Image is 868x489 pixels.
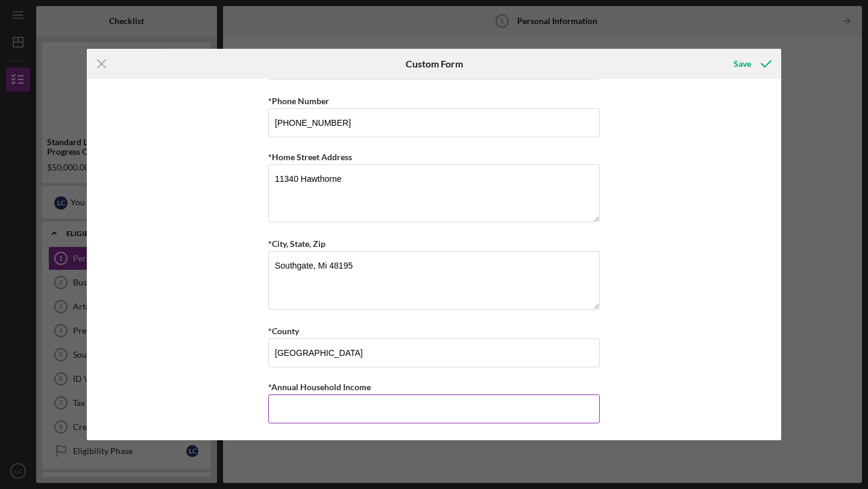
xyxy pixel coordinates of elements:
textarea: Southgate, Mi 48195 [268,251,600,309]
h6: Custom Form [406,58,463,69]
label: *Home Street Address [268,152,352,162]
label: *Annual Household Income [268,382,371,392]
label: *County [268,326,299,336]
label: *Phone Number [268,96,329,106]
textarea: 11340 Hawthorne [268,164,600,222]
div: Save [734,52,751,76]
button: Save [722,52,781,76]
label: *City, State, Zip [268,238,325,249]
